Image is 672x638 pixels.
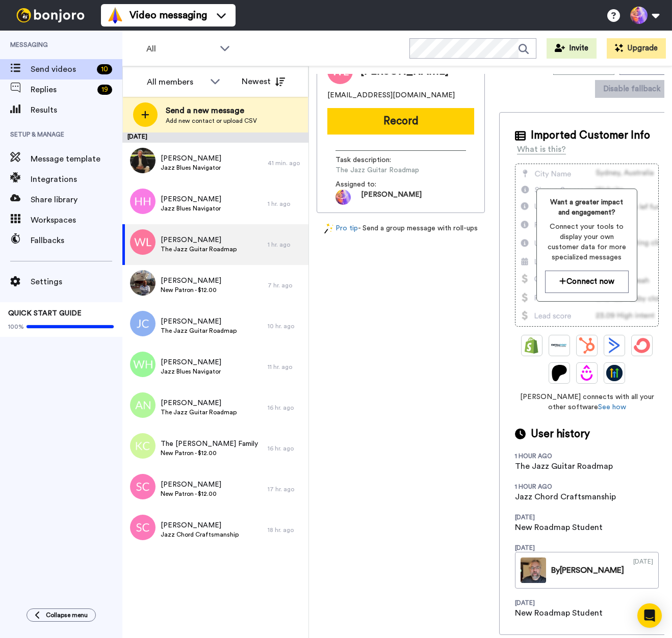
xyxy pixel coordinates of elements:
button: Newest [234,71,293,92]
span: Workspaces [31,214,122,226]
span: [PERSON_NAME] [161,194,221,204]
span: [PERSON_NAME] [161,316,237,327]
div: New Roadmap Student [515,521,603,534]
button: Disable fallback [595,80,668,98]
span: [PERSON_NAME] [161,235,237,245]
div: 16 hr. ago [268,444,303,453]
a: By[PERSON_NAME][DATE] [515,552,659,589]
img: kc.png [130,433,156,459]
span: User history [531,427,590,442]
img: ActiveCampaign [606,337,623,354]
span: [PERSON_NAME] connects with all your other software [515,392,659,412]
span: Task description : [335,155,407,165]
div: 10 hr. ago [268,322,303,330]
img: Shopify [524,337,540,354]
span: 100% [8,323,24,331]
span: Imported Customer Info [531,128,650,143]
span: All [146,43,215,55]
span: Replies [31,84,93,96]
img: GoHighLevel [606,365,623,381]
span: Send a new message [166,104,257,117]
img: sc.png [130,474,156,499]
button: Collapse menu [27,608,96,622]
img: bj-logo-header-white.svg [12,8,89,22]
img: sc.png [130,515,156,540]
img: photo.jpg [335,190,351,205]
div: 17 hr. ago [268,485,303,493]
span: New Patron - $12.00 [161,286,221,294]
img: Ontraport [551,337,567,354]
span: Send videos [31,63,93,75]
img: Hubspot [579,337,595,354]
div: 19 [97,85,112,95]
div: New Roadmap Student [515,607,603,619]
img: wl.png [130,229,156,255]
span: Video messaging [130,8,207,22]
div: 16 hr. ago [268,404,303,412]
img: Patreon [551,365,567,381]
span: [PERSON_NAME] [161,398,237,408]
img: 6dc79d0a-658b-449e-8d3a-64ed58491449-thumb.jpg [521,557,546,583]
span: Jazz Blues Navigator [161,204,221,212]
span: New Patron - $12.00 [161,490,221,498]
span: The Jazz Guitar Roadmap [161,327,237,335]
span: The Jazz Guitar Roadmap [161,408,237,416]
span: [PERSON_NAME] [161,357,221,367]
span: Add new contact or upload CSV [166,117,257,125]
span: Share library [31,194,122,206]
div: [DATE] [515,513,581,521]
div: 1 hour ago [515,452,581,460]
div: [DATE] [633,557,653,583]
span: Assigned to: [335,179,407,190]
span: Jazz Blues Navigator [161,164,221,172]
img: 377fc096-f63c-4338-96f1-1eea9c59c28e.jpg [130,270,156,296]
span: Message template [31,153,122,165]
div: All members [147,76,205,88]
img: Drip [579,365,595,381]
div: - Send a group message with roll-ups [317,223,485,234]
span: Results [31,104,122,116]
img: wh.png [130,352,156,377]
div: By [PERSON_NAME] [551,564,624,576]
span: Jazz Chord Craftsmanship [161,530,239,539]
span: The Jazz Guitar Roadmap [161,245,237,253]
img: hh.png [130,189,156,214]
a: See how [598,404,626,411]
button: Connect now [545,271,629,293]
button: Invite [547,38,597,59]
span: Connect your tools to display your own customer data for more specialized messages [545,222,629,262]
button: Upgrade [607,38,666,59]
div: Jazz Chord Craftsmanship [515,491,616,503]
span: The [PERSON_NAME] Family [161,439,258,449]
span: Fallbacks [31,234,122,247]
span: [PERSON_NAME] [161,480,221,490]
img: an.png [130,392,156,418]
span: Want a greater impact and engagement? [545,197,629,218]
span: [PERSON_NAME] [161,520,239,530]
div: 1 hour ago [515,483,581,491]
div: 7 hr. ago [268,281,303,289]
div: [DATE] [515,544,581,552]
span: Settings [31,276,122,288]
img: 6e0b90f2-5372-4f24-9141-5aebd8aaaaaf.jpg [130,148,156,173]
img: magic-wand.svg [324,223,333,234]
a: Pro tip [324,223,358,234]
span: [PERSON_NAME] [161,276,221,286]
div: 41 min. ago [268,159,303,167]
div: 1 hr. ago [268,200,303,208]
button: Record [327,108,474,135]
span: Integrations [31,173,122,185]
span: New Patron - $12.00 [161,449,258,457]
span: [PERSON_NAME] [161,153,221,164]
span: QUICK START GUIDE [8,310,82,317]
div: 10 [97,64,112,74]
div: Open Intercom Messenger [637,603,662,628]
div: 18 hr. ago [268,526,303,534]
div: 11 hr. ago [268,363,303,371]
span: [PERSON_NAME] [361,190,422,205]
div: 1 hr. ago [268,241,303,249]
span: [EMAIL_ADDRESS][DOMAIN_NAME] [327,90,455,100]
span: Jazz Blues Navigator [161,367,221,376]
